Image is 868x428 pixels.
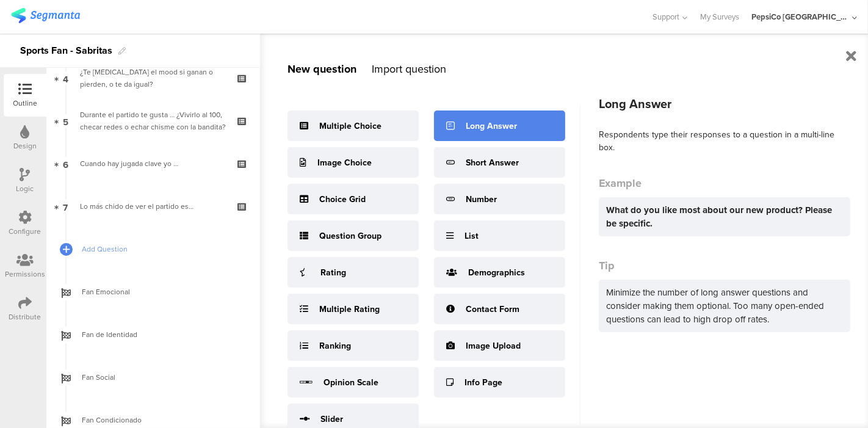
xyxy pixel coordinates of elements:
div: Multiple Choice [319,120,382,132]
a: Fan Social [49,356,257,399]
div: Long Answer [599,95,850,113]
a: 5 Durante el partido te gusta … ¿Vivirlo al 100, checar redes o echar chisme con la bandita? [49,100,257,142]
div: Slider [320,413,343,426]
div: Outline [13,98,37,109]
a: 4 ¿Te [MEDICAL_DATA] el mood si ganan o pierden, o te da igual? [49,57,257,100]
div: Rating [320,266,346,279]
div: Respondents type their responses to a question in a multi-line box. [599,128,850,154]
div: PepsiCo [GEOGRAPHIC_DATA] [751,11,849,23]
div: Design [13,140,37,151]
span: Add Question [82,243,238,255]
div: Number [466,193,497,206]
div: What do you like most about our new product? Please be specific. [606,203,843,230]
div: Long Answer [466,120,517,132]
div: Demographics [468,266,525,279]
div: Cuando hay jugada clave yo … [80,158,226,170]
div: Lo más chido de ver el partido es… [80,200,226,212]
div: Ranking [319,339,351,352]
div: New question [288,61,356,77]
div: Choice Grid [319,193,366,206]
div: Distribute [9,311,42,322]
div: Example [599,175,850,191]
div: Import question [372,61,446,77]
span: 7 [63,200,68,213]
div: Contact Form [466,303,519,316]
div: Durante el partido te gusta … ¿Vivirlo al 100, checar redes o echar chisme con la bandita? [80,109,226,133]
span: Fan de Identidad [82,328,238,341]
a: Fan de Identidad [49,313,257,356]
div: Question Group [319,230,382,242]
div: Minimize the number of long answer questions and consider making them optional. Too many open-end... [599,280,850,332]
div: Opinion Scale [324,376,378,389]
a: 6 Cuando hay jugada clave yo … [49,142,257,185]
div: List [465,230,479,242]
span: Fan Social [82,371,238,383]
div: Logic [16,183,34,194]
div: Configure [9,226,42,237]
a: 7 Lo más chido de ver el partido es… [49,185,257,228]
span: 5 [63,114,68,128]
span: Support [653,11,680,23]
div: ¿Te cambia el mood si ganan o pierden, o te da igual? [80,66,226,90]
div: Tip [599,258,850,274]
img: segmanta logo [11,8,80,23]
div: Permissions [5,269,45,280]
span: 6 [63,157,68,170]
div: Short Answer [466,156,519,169]
div: Multiple Rating [319,303,380,316]
span: Fan Condicionado [82,414,238,426]
div: Info Page [465,376,502,389]
div: Image Upload [466,339,521,352]
a: Fan Emocional [49,270,257,313]
div: Image Choice [317,156,372,169]
span: Fan Emocional [82,286,238,298]
span: 4 [63,71,68,85]
div: Sports Fan - Sabritas [20,41,112,60]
